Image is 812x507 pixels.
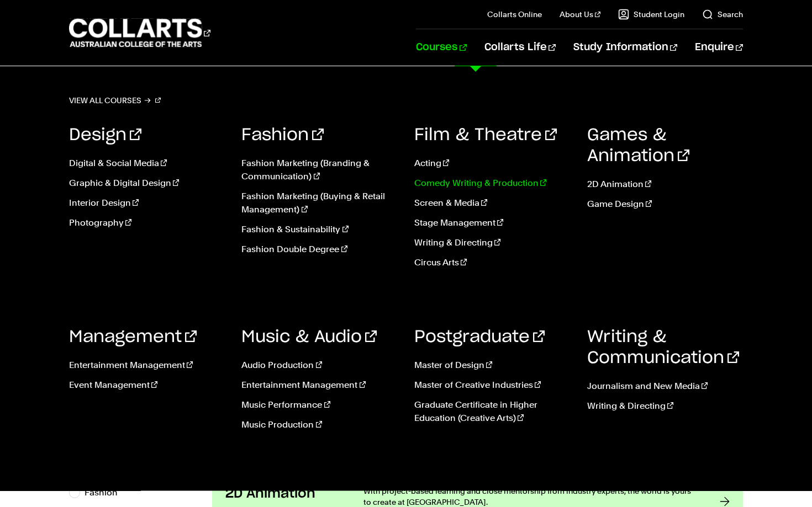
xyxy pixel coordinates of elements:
a: Design [69,127,141,143]
a: Fashion [241,127,324,143]
a: Fashion & Sustainability [241,223,398,236]
h3: 2D Animation [225,485,341,502]
a: Digital & Social Media [69,157,225,170]
a: Entertainment Management [69,359,225,372]
a: Comedy Writing & Production [414,177,571,190]
a: Study Information [573,29,677,66]
a: Audio Production [241,359,398,372]
a: Entertainment Management [241,378,398,392]
a: Collarts Life [484,29,556,66]
a: Graphic & Digital Design [69,177,225,190]
a: Management [69,329,197,345]
a: Circus Arts [414,256,571,269]
a: Music & Audio [241,329,377,345]
a: Screen & Media [414,196,571,210]
a: Games & Animation [587,127,689,164]
a: Master of Creative Industries [414,378,571,392]
a: Photography [69,216,225,230]
a: Event Management [69,378,225,392]
a: Journalism and New Media [587,380,744,393]
a: Master of Design [414,359,571,372]
a: Postgraduate [414,329,545,345]
a: Fashion Marketing (Buying & Retail Management) [241,190,398,216]
a: Music Performance [241,398,398,412]
a: Courses [416,29,466,66]
a: Fashion Marketing (Branding & Communication) [241,157,398,183]
a: Stage Management [414,216,571,230]
a: Music Production [241,418,398,431]
a: Student Login [618,9,684,20]
a: Collarts Online [487,9,542,20]
a: Acting [414,157,571,170]
a: Search [702,9,743,20]
a: View all courses [69,93,161,108]
a: About Us [560,9,600,20]
a: Enquire [695,29,743,66]
a: 2D Animation [587,178,744,191]
div: Go to homepage [69,17,210,49]
a: Game Design [587,198,744,211]
a: Writing & Directing [587,399,744,413]
a: Writing & Communication [587,329,739,366]
a: Writing & Directing [414,236,571,249]
label: Fashion [85,485,126,500]
a: Graduate Certificate in Higher Education (Creative Arts) [414,398,571,425]
a: Fashion Double Degree [241,243,398,256]
a: Film & Theatre [414,127,557,143]
a: Interior Design [69,196,225,210]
